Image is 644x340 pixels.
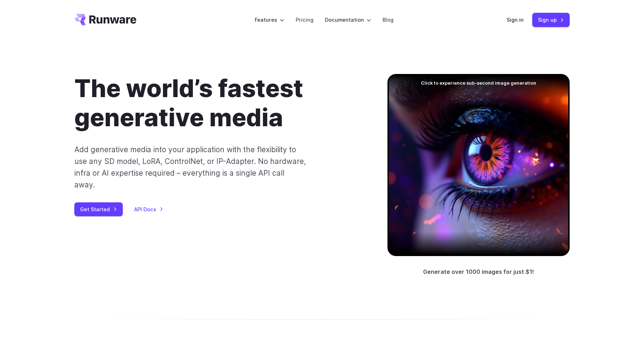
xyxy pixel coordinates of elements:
a: Sign in [507,16,524,24]
label: Features [255,16,284,24]
a: Pricing [296,16,313,24]
p: Generate over 1000 images for just $1! [423,267,534,277]
a: Sign up [532,13,570,27]
h1: The world’s fastest generative media [74,74,365,132]
a: API Docs [134,205,163,213]
a: Get Started [74,202,123,216]
a: Blog [382,16,394,24]
label: Documentation [325,16,371,24]
a: Go to / [74,14,136,25]
p: Add generative media into your application with the flexibility to use any SD model, LoRA, Contro... [74,144,307,191]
